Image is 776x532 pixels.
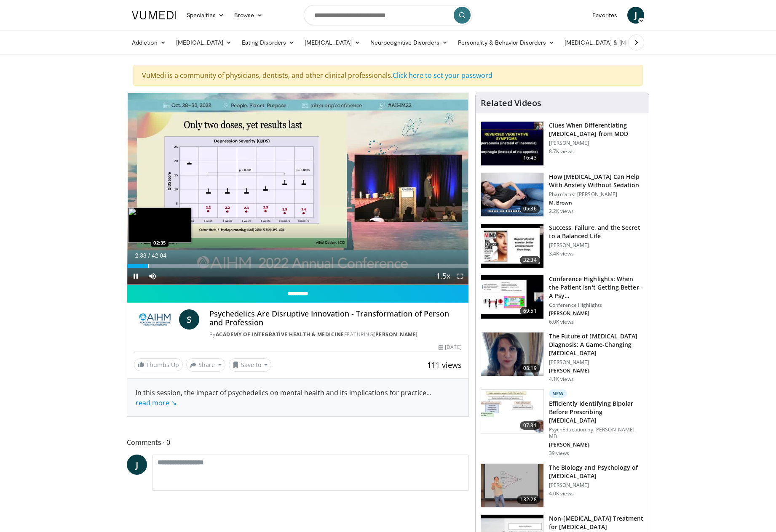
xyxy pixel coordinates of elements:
span: ... [136,388,431,407]
a: 132:28 The Biology and Psychology of [MEDICAL_DATA] [PERSON_NAME] 4.0K views [481,463,644,508]
h4: Related Videos [481,98,541,108]
a: 69:51 Conference Highlights: When the Patient Isn't Getting Better - A Psy… Conference Highlights... [481,275,644,325]
img: Academy of Integrative Health & Medicine [134,309,176,330]
video-js: Video Player [127,93,468,285]
span: / [148,252,150,259]
span: 16:43 [520,154,540,162]
a: Eating Disorders [237,34,300,51]
a: 08:19 The Future of [MEDICAL_DATA] Diagnosis: A Game-Changing [MEDICAL_DATA] [PERSON_NAME] [PERSO... [481,332,644,383]
p: 8.7K views [549,148,574,155]
p: [PERSON_NAME] [549,310,644,317]
h3: Conference Highlights: When the Patient Isn't Getting Better - A Psy… [549,275,644,300]
span: 32:34 [520,256,540,264]
a: [PERSON_NAME] [373,331,418,338]
span: 42:04 [152,252,166,259]
img: 4362ec9e-0993-4580-bfd4-8e18d57e1d49.150x105_q85_crop-smart_upscale.jpg [481,275,543,319]
h3: Success, Failure, and the Secret to a Balanced Life [549,223,644,240]
p: Pharmacist [PERSON_NAME] [549,191,644,198]
a: Click here to set your password [393,71,492,80]
p: PsychEducation by [PERSON_NAME], MD [549,426,644,440]
a: 07:31 New Efficiently Identifying Bipolar Before Prescribing [MEDICAL_DATA] PsychEducation by [PE... [481,389,644,457]
a: 05:36 How [MEDICAL_DATA] Can Help With Anxiety Without Sedation Pharmacist [PERSON_NAME] M. Brown... [481,173,644,217]
h3: Non-[MEDICAL_DATA] Treatment for [MEDICAL_DATA] [549,514,644,531]
span: 111 views [427,360,462,370]
span: 69:51 [520,307,540,315]
p: 4.1K views [549,376,574,383]
p: 4.0K views [549,490,574,497]
p: Conference Highlights [549,302,644,309]
a: read more ↘ [136,398,177,407]
button: Playback Rate [435,268,452,285]
input: Search topics, interventions [304,5,472,25]
h3: How [MEDICAL_DATA] Can Help With Anxiety Without Sedation [549,173,644,189]
p: 39 views [549,450,570,457]
h3: The Biology and Psychology of [MEDICAL_DATA] [549,463,644,480]
p: 2.2K views [549,208,574,215]
a: Thumbs Up [134,358,183,371]
button: Mute [144,268,161,285]
img: 7bfe4765-2bdb-4a7e-8d24-83e30517bd33.150x105_q85_crop-smart_upscale.jpg [481,173,543,217]
a: S [179,309,199,330]
p: [PERSON_NAME] [549,367,644,374]
a: Addiction [127,34,171,51]
div: In this session, the impact of psychedelics on mental health and its implications for practice [136,388,460,408]
p: [PERSON_NAME] [549,359,644,366]
a: [MEDICAL_DATA] & [MEDICAL_DATA] [559,34,680,51]
span: 07:31 [520,421,540,430]
button: Pause [127,268,144,285]
p: [PERSON_NAME] [549,242,644,249]
a: J [127,455,147,475]
img: 7307c1c9-cd96-462b-8187-bd7a74dc6cb1.150x105_q85_crop-smart_upscale.jpg [481,224,543,268]
span: 2:33 [135,252,146,259]
img: image.jpeg [128,207,191,243]
img: VuMedi Logo [132,11,177,19]
a: Specialties [182,7,229,24]
a: Neurocognitive Disorders [365,34,453,51]
a: 32:34 Success, Failure, and the Secret to a Balanced Life [PERSON_NAME] 3.4K views [481,223,644,268]
div: VuMedi is a community of physicians, dentists, and other clinical professionals. [133,65,643,86]
img: f8311eb0-496c-457e-baaa-2f3856724dd4.150x105_q85_crop-smart_upscale.jpg [481,464,543,508]
span: 132:28 [517,495,540,504]
button: Save to [229,358,272,372]
button: Fullscreen [452,268,468,285]
h3: The Future of [MEDICAL_DATA] Diagnosis: A Game-Changing [MEDICAL_DATA] [549,332,644,357]
p: New [549,389,567,398]
img: a6520382-d332-4ed3-9891-ee688fa49237.150x105_q85_crop-smart_upscale.jpg [481,122,543,165]
p: [PERSON_NAME] [549,140,644,146]
a: [MEDICAL_DATA] [171,34,237,51]
span: 08:19 [520,364,540,372]
button: Share [186,358,225,372]
p: 3.4K views [549,250,574,257]
div: [DATE] [439,343,461,351]
h3: Efficiently Identifying Bipolar Before Prescribing [MEDICAL_DATA] [549,399,644,425]
a: Favorites [587,7,622,24]
a: [MEDICAL_DATA] [300,34,365,51]
h3: Clues When Differentiating [MEDICAL_DATA] from MDD [549,121,644,138]
img: db580a60-f510-4a79-8dc4-8580ce2a3e19.png.150x105_q85_crop-smart_upscale.png [481,332,543,376]
div: By FEATURING [209,331,462,338]
a: J [627,7,644,24]
a: 16:43 Clues When Differentiating [MEDICAL_DATA] from MDD [PERSON_NAME] 8.7K views [481,121,644,166]
a: Academy of Integrative Health & Medicine [216,331,344,338]
a: Personality & Behavior Disorders [453,34,559,51]
p: M. Brown [549,199,644,206]
span: Comments 0 [127,437,469,448]
p: 6.0K views [549,319,574,325]
p: [PERSON_NAME] [549,482,644,489]
div: Progress Bar [127,264,468,268]
a: Browse [229,7,268,24]
span: 05:36 [520,205,540,213]
img: bb766ca4-1a7a-496c-a5bd-5a4a5d6b6623.150x105_q85_crop-smart_upscale.jpg [481,390,543,434]
p: [PERSON_NAME] [549,442,644,448]
h4: Psychedelics Are Disruptive Innovation - Transformation of Person and Profession [209,309,462,327]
